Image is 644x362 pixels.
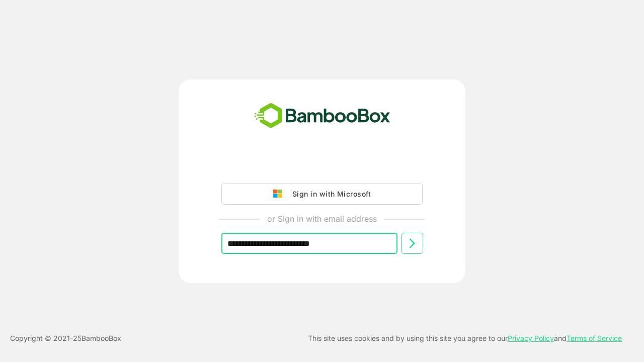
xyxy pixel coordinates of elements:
[287,188,371,201] div: Sign in with Microsoft
[221,184,423,205] button: Sign in with Microsoft
[308,332,622,344] p: This site uses cookies and by using this site you agree to our and
[273,190,287,199] img: google
[508,334,554,342] a: Privacy Policy
[567,334,622,342] a: Terms of Service
[267,213,377,225] p: or Sign in with email address
[249,100,396,133] img: bamboobox
[216,155,428,177] iframe: Sign in with Google Button
[10,332,121,344] p: Copyright © 2021- 25 BambooBox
